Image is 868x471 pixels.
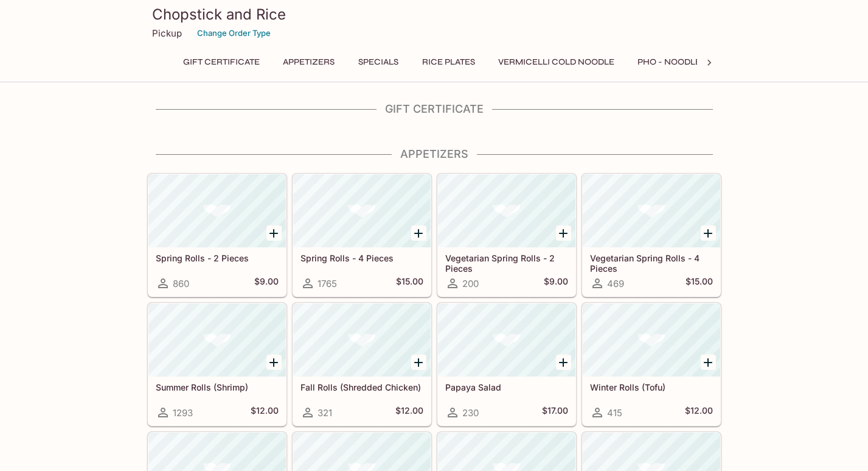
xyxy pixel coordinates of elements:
div: Fall Rolls (Shredded Chicken) [293,303,431,377]
span: 469 [607,278,624,289]
span: 321 [318,407,332,419]
a: Spring Rolls - 2 Pieces860$9.00 [148,174,286,297]
div: Papaya Salad [438,303,575,377]
h5: $17.00 [542,405,568,420]
h5: Vegetarian Spring Rolls - 2 Pieces [445,253,568,273]
h5: Spring Rolls - 2 Pieces [156,253,279,263]
button: Add Fall Rolls (Shredded Chicken) [411,355,426,370]
span: 860 [173,278,189,289]
button: Specials [351,54,406,71]
div: Winter Rolls (Tofu) [583,303,720,377]
h4: Appetizers [147,147,721,161]
button: Change Order Type [192,24,276,43]
button: Appetizers [276,54,341,71]
p: Pickup [152,27,182,39]
h3: Chopstick and Rice [152,5,717,24]
span: 200 [462,278,479,289]
h5: $15.00 [396,276,423,291]
h5: $9.00 [544,276,568,291]
div: Spring Rolls - 2 Pieces [148,174,286,247]
div: Summer Rolls (Shrimp) [148,303,286,377]
button: Add Summer Rolls (Shrimp) [266,355,282,370]
button: Add Winter Rolls (Tofu) [701,355,716,370]
button: Rice Plates [415,54,482,71]
h5: $15.00 [686,276,713,291]
h5: Vegetarian Spring Rolls - 4 Pieces [590,253,713,273]
h5: $12.00 [251,405,279,420]
h5: $9.00 [254,276,279,291]
button: Add Spring Rolls - 2 Pieces [266,225,282,241]
button: Add Vegetarian Spring Rolls - 2 Pieces [556,225,571,241]
h5: Fall Rolls (Shredded Chicken) [300,382,423,392]
div: Spring Rolls - 4 Pieces [293,174,431,247]
div: Vegetarian Spring Rolls - 4 Pieces [583,174,720,247]
div: Vegetarian Spring Rolls - 2 Pieces [438,174,575,247]
a: Spring Rolls - 4 Pieces1765$15.00 [293,174,431,297]
a: Winter Rolls (Tofu)415$12.00 [582,303,721,426]
button: Add Papaya Salad [556,355,571,370]
a: Vegetarian Spring Rolls - 4 Pieces469$15.00 [582,174,721,297]
h5: Papaya Salad [445,382,568,392]
button: Pho - Noodle Soup [631,54,733,71]
button: Gift Certificate [176,54,266,71]
a: Summer Rolls (Shrimp)1293$12.00 [148,303,286,426]
span: 1293 [173,407,193,419]
h5: $12.00 [685,405,713,420]
h5: $12.00 [395,405,423,420]
span: 230 [462,407,479,419]
button: Add Spring Rolls - 4 Pieces [411,225,426,241]
h5: Winter Rolls (Tofu) [590,382,713,392]
span: 1765 [318,278,337,289]
h4: Gift Certificate [147,102,721,116]
button: Vermicelli Cold Noodle [491,54,621,71]
button: Add Vegetarian Spring Rolls - 4 Pieces [701,225,716,241]
h5: Summer Rolls (Shrimp) [156,382,279,392]
a: Papaya Salad230$17.00 [437,303,576,426]
h5: Spring Rolls - 4 Pieces [300,253,423,263]
span: 415 [607,407,622,419]
a: Fall Rolls (Shredded Chicken)321$12.00 [293,303,431,426]
a: Vegetarian Spring Rolls - 2 Pieces200$9.00 [437,174,576,297]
